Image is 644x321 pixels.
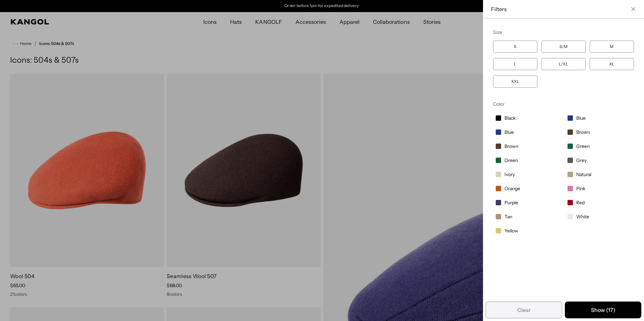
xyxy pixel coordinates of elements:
[486,302,562,318] button: Remove all filters
[576,157,587,163] span: Grey
[504,129,514,135] span: Blue
[631,6,636,12] button: Close filter list
[504,200,518,206] span: Purple
[590,58,634,70] label: XL
[576,129,590,135] span: Brown
[576,143,590,149] span: Green
[504,214,512,220] span: Tan
[541,41,586,53] label: S/M
[576,200,585,206] span: Red
[590,41,634,53] label: M
[565,302,641,318] button: Apply selected filters
[576,185,585,192] span: Pink
[493,29,634,35] div: Size
[504,185,520,192] span: Orange
[541,58,586,70] label: L/XL
[576,214,589,220] span: White
[493,58,537,70] label: L
[493,75,537,88] label: XXL
[493,101,634,107] div: Color
[504,157,518,163] span: Green
[504,115,516,121] span: Black
[491,5,628,13] span: Filters
[504,228,518,234] span: Yellow
[504,143,518,149] span: Brown
[493,41,537,53] label: S
[576,115,586,121] span: Blue
[504,171,515,177] span: Ivory
[576,171,591,177] span: Natural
